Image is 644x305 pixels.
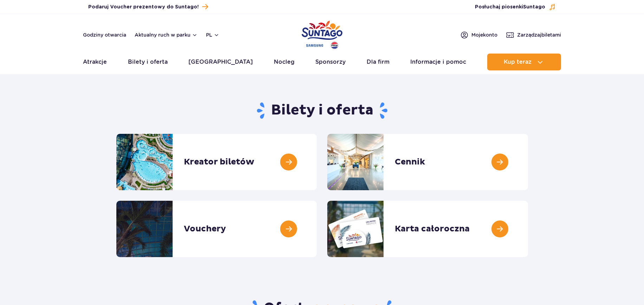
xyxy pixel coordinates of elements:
[116,101,528,120] h1: Bilety i oferta
[83,31,126,38] a: Godziny otwarcia
[523,5,545,10] span: Suntago
[88,2,208,12] a: Podaruj Voucher prezentowy do Suntago!
[475,4,545,11] span: Posłuchaj piosenki
[410,54,466,70] a: Informacje i pomoc
[506,31,561,39] a: Zarządzajbiletami
[475,4,556,11] button: Posłuchaj piosenkiSuntago
[83,54,107,70] a: Atrakcje
[274,54,295,70] a: Nocleg
[460,31,497,39] a: Mojekonto
[517,31,561,38] span: Zarządzaj biletami
[315,54,346,70] a: Sponsorzy
[487,54,561,70] button: Kup teraz
[206,31,219,38] button: pl
[128,54,168,70] a: Bilety i oferta
[471,31,497,38] span: Moje konto
[504,59,532,65] span: Kup teraz
[88,4,199,11] span: Podaruj Voucher prezentowy do Suntago!
[135,32,198,38] button: Aktualny ruch w parku
[302,18,342,50] a: Park of Poland
[188,54,253,70] a: [GEOGRAPHIC_DATA]
[367,54,389,70] a: Dla firm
